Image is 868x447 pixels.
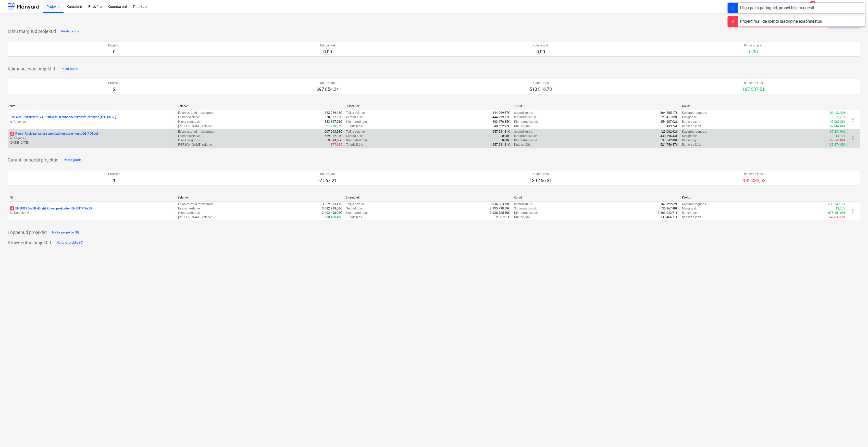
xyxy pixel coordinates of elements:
p: -377,15€ [330,143,342,147]
div: Kulud [514,104,678,108]
p: Rahavoo jääk [744,43,763,48]
span: 4 [10,206,14,210]
p: Garantiiperioodi projektid [8,157,58,163]
p: Hinnaprognoos : [178,120,201,124]
p: Kasumiprognoos : [682,130,707,134]
p: 22,76% [836,115,846,119]
p: 675 281,69€ [828,211,846,215]
button: Peida jaotis [59,65,80,73]
p: 97 831,96€ [830,130,846,134]
span: more_vert [850,135,856,141]
p: 3 367 122,62€ [658,202,678,206]
p: Kulude jääk : [514,215,531,219]
p: 0 [108,49,121,55]
p: [DATE] - [DATE] [10,141,174,145]
div: Peida jaotis [64,157,82,163]
p: 37 642,89€ [662,138,678,143]
p: M. Korbelainen [10,211,174,215]
p: 323 969,42€ [325,111,342,115]
p: 14,89% [836,134,846,138]
p: Tulude jääk : [346,215,363,219]
p: 607 243,24€ [325,130,342,134]
div: Nimi [10,196,174,199]
p: 3 936 963,19€ [490,202,510,206]
p: Marginaal : [682,115,697,119]
p: Marginaal : [682,206,697,211]
p: Tulude jääk : [346,143,363,147]
div: Nimi [10,104,174,108]
p: 280 428,49€ [325,215,342,219]
p: Eelarvestatud maksumus : [178,130,214,134]
div: Sissetulek [346,104,510,108]
p: Arhiveeritud projektid [8,240,51,246]
div: Telliskivi -Telliskivi tn. 24/Ristiku tn. 8 ärihoone rekonstrueerimine [TELLISKIVI]A. Angerjas [10,115,174,124]
p: Sidumata kulud : [514,206,537,211]
div: Peida jaotis [60,66,78,72]
p: [PERSON_NAME]-eelarve : [178,124,213,128]
div: Eelarve [178,104,342,108]
p: 364 585,17€ [661,111,678,115]
p: 40 622,92€ [494,124,510,128]
button: Näita projekte (0) [51,228,81,237]
p: Eesmärkeelarve : [178,115,201,119]
p: Rahavoo jääk : [682,215,702,219]
div: Kulud [514,196,678,199]
p: -142 033,52€ [828,215,846,219]
p: 0,00€ [502,134,510,138]
p: Seotud tulu : [346,134,363,138]
p: -37 642,89€ [829,138,846,143]
p: 129 002,92€ [661,130,678,134]
p: 3 652 373,11€ [322,202,342,206]
p: Eesmärkeelarve : [178,206,201,211]
p: Tellija eelarve : [346,202,365,206]
p: -21 417,89€ [662,115,678,119]
p: [PERSON_NAME]-eelarve : [178,143,213,147]
p: -2 567,21 [318,178,337,184]
p: 3 402 490,02€ [322,211,342,215]
p: Tellija eelarve : [346,111,365,115]
p: Rahavoo jääk [742,172,766,176]
p: Hinnaprognoos : [178,211,201,215]
div: Liiga palju päringuid, proovi hiljem uuesti [740,5,814,11]
span: more_vert [850,208,856,214]
div: Projektimallide loendi laadimine ebaõnnestus [740,18,822,24]
p: Tulude jääk [318,172,337,176]
p: 444 299,77€ [492,115,510,119]
p: A. Angerjas [10,120,174,124]
div: Näita projekte (0) [56,240,84,246]
p: Seotud tulu : [346,206,363,211]
p: 3 682 918,50€ [322,206,342,211]
p: 0,00 [532,49,549,55]
p: A. Angerjas [10,136,174,141]
p: 444 299,67€ [492,111,510,115]
p: Rahavoog : [682,211,697,215]
button: Peida jaotis [60,27,80,35]
p: Kinnitatud tulu : [346,138,368,143]
p: Kasumiprognoos : [682,111,707,115]
p: 3 935 738,19€ [490,206,510,211]
p: Kulude jääk [532,43,549,48]
p: Projektid [108,172,121,176]
p: Eelarvestatud maksumus : [178,111,214,115]
p: Rahavoo jääk : [682,143,702,147]
p: 510 316,73 [529,86,552,92]
p: -2 567,21€ [495,215,510,219]
p: 697 854,24 [316,86,339,92]
p: Eelarvestatud maksumus : [178,202,214,206]
div: Näita projekte (0) [52,230,79,235]
p: Kulude jääk [529,172,552,176]
p: Kulude jääk : [514,143,531,147]
div: Kokku [682,104,846,108]
span: more_vert [850,117,856,123]
p: 403 676,85€ [492,120,510,124]
p: Eesmärkeelarve : [178,134,201,138]
div: 2Roela -Roela rahvamaja energiatõhususe ehitustööd [ROELA]A. Angerjas[DATE]-[DATE] [10,132,174,145]
p: Hinnaprognoos : [178,138,201,143]
p: Rahavoog : [682,120,697,124]
p: Tellija eelarve : [346,130,365,134]
p: 135 474,85€ [828,143,846,147]
p: Sidumata kulud : [514,115,537,119]
p: 187 537,51 [742,86,765,92]
p: Seotud kulud : [514,130,533,134]
p: Käimasolevad projektid [8,66,55,72]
